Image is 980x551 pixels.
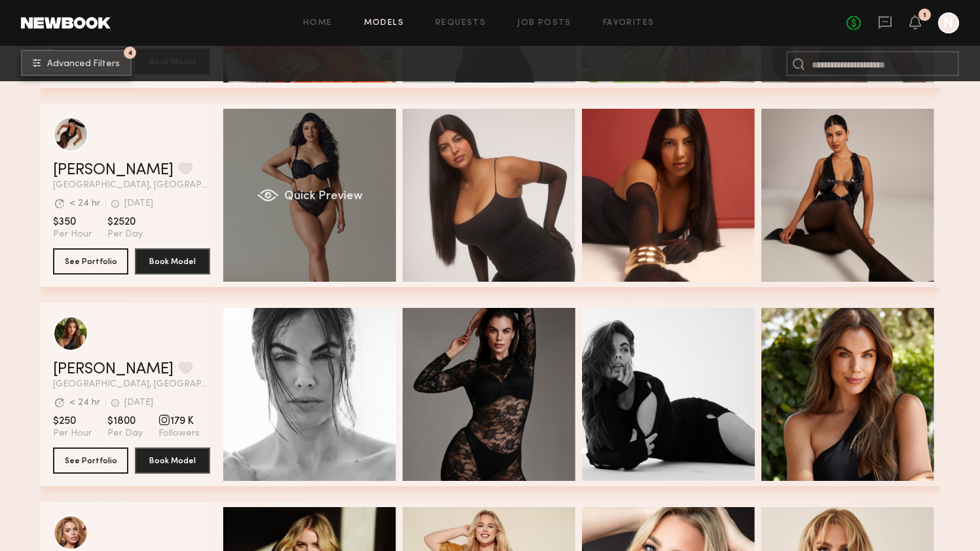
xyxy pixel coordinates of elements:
a: Job Posts [517,19,572,28]
span: 179 K [158,415,200,428]
span: $2520 [107,216,143,229]
a: Requests [435,19,486,28]
a: Favorites [603,19,655,28]
span: Quick Preview [284,191,363,202]
span: $1800 [107,415,143,428]
button: See Portfolio [53,447,128,474]
button: See Portfolio [53,248,128,275]
span: [GEOGRAPHIC_DATA], [GEOGRAPHIC_DATA] [53,380,210,389]
span: Per Day [107,428,143,440]
span: [GEOGRAPHIC_DATA], [GEOGRAPHIC_DATA] [53,181,210,190]
span: Followers [158,428,200,440]
div: [DATE] [124,398,153,408]
div: [DATE] [124,199,153,208]
span: 4 [128,50,133,56]
div: < 24 hr [69,398,100,408]
span: Per Hour [53,428,92,440]
span: Per Day [107,229,143,240]
a: [PERSON_NAME] [53,162,173,178]
span: $350 [53,216,92,229]
div: 1 [923,12,926,19]
span: $250 [53,415,92,428]
button: 4Advanced Filters [21,50,132,76]
span: Advanced Filters [47,60,120,69]
a: Models [364,19,404,28]
a: Home [303,19,333,28]
button: Book Model [135,447,210,474]
a: N [938,12,959,33]
div: < 24 hr [69,199,100,208]
a: [PERSON_NAME] [53,362,173,377]
span: Per Hour [53,229,92,240]
button: Book Model [135,248,210,275]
